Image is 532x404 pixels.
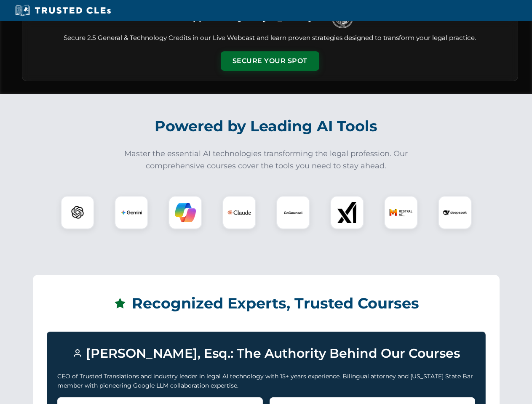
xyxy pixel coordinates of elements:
[175,202,196,223] img: Copilot Logo
[389,201,413,224] img: Mistral AI Logo
[438,196,472,229] div: DeepSeek
[47,289,486,318] h2: Recognized Experts, Trusted Courses
[119,148,414,172] p: Master the essential AI technologies transforming the legal profession. Our comprehensive courses...
[61,196,94,229] div: ChatGPT
[13,4,113,17] img: Trusted CLEs
[222,196,256,229] div: Claude
[283,202,304,223] img: CoCounsel Logo
[57,372,475,391] p: CEO of Trusted Translations and industry leader in legal AI technology with 15+ years experience....
[221,51,319,71] button: Secure Your Spot
[337,202,358,223] img: xAI Logo
[32,33,508,43] p: Secure 2.5 General & Technology Credits in our Live Webcast and learn proven strategies designed ...
[121,202,142,223] img: Gemini Logo
[443,201,467,224] img: DeepSeek Logo
[33,112,500,141] h2: Powered by Leading AI Tools
[168,196,202,229] div: Copilot
[65,200,90,225] img: ChatGPT Logo
[57,342,475,365] h3: [PERSON_NAME], Esq.: The Authority Behind Our Courses
[384,196,418,229] div: Mistral AI
[276,196,310,229] div: CoCounsel
[115,196,148,229] div: Gemini
[330,196,364,229] div: xAI
[227,201,251,224] img: Claude Logo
